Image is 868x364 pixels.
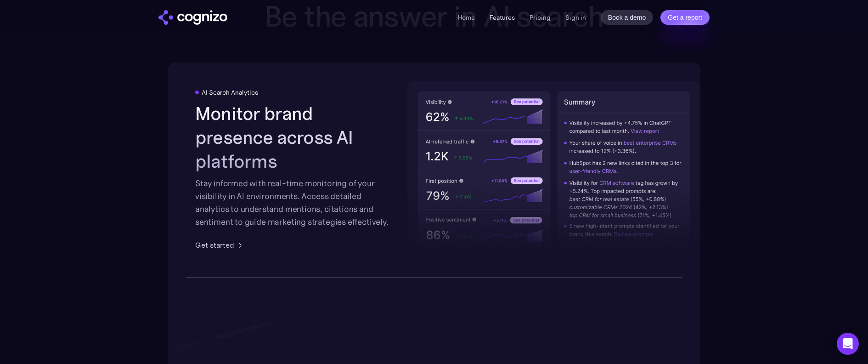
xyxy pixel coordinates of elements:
[530,13,551,22] a: Pricing
[565,12,586,23] a: Sign in
[407,81,700,259] img: AI visibility metrics performance insights
[202,89,258,96] div: AI Search Analytics
[158,10,227,25] a: home
[601,10,654,25] a: Book a demo
[660,10,710,25] a: Get a report
[195,177,392,228] div: Stay informed with real-time monitoring of your visibility in AI environments. Access detailed an...
[195,239,245,250] a: Get started
[837,333,859,355] div: Open Intercom Messenger
[490,13,515,22] a: Features
[195,239,234,250] div: Get started
[458,13,475,22] a: Home
[195,102,392,173] h2: Monitor brand presence across AI platforms
[158,10,227,25] img: cognizo logo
